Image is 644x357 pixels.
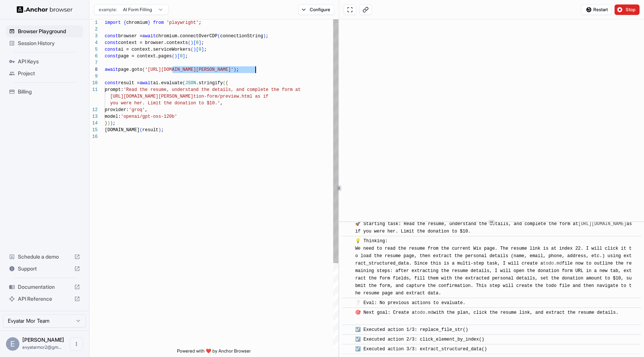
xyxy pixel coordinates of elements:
[140,127,142,133] span: (
[89,86,98,93] div: 11
[201,47,204,52] span: ]
[105,47,118,52] span: const
[89,73,98,80] div: 9
[118,80,140,86] span: result =
[346,336,350,343] span: ​
[105,127,140,133] span: [DOMAIN_NAME]
[263,34,266,39] span: )
[225,80,228,86] span: {
[593,7,608,13] span: Restart
[258,87,300,92] span: lete the form at
[346,237,350,245] span: ​
[89,46,98,53] div: 5
[118,54,172,59] span: page = context.pages
[142,127,158,133] span: result
[70,337,83,351] button: Open menu
[153,20,164,25] span: from
[18,88,80,95] span: Billing
[105,34,118,39] span: const
[105,67,118,72] span: await
[6,25,83,37] div: Browser Playground
[105,20,121,25] span: import
[140,80,153,86] span: await
[193,40,196,45] span: [
[126,20,148,25] span: chromium
[89,113,98,120] div: 13
[626,7,636,13] span: Stop
[89,120,98,127] div: 14
[18,58,80,65] span: API Keys
[174,54,177,59] span: )
[105,40,118,45] span: const
[89,133,98,140] div: 16
[107,121,110,126] span: )
[99,7,117,13] span: example:
[145,67,234,72] span: '[URL][DOMAIN_NAME][PERSON_NAME]'
[89,53,98,60] div: 6
[543,261,562,266] a: todo.md
[156,34,218,39] span: chromium.connectOverCDP
[89,107,98,113] div: 12
[17,6,73,13] img: Anchor Logo
[118,67,142,72] span: page.goto
[6,86,83,98] div: Billing
[18,295,71,303] span: API Reference
[346,299,350,307] span: ​
[89,19,98,26] div: 1
[129,107,145,113] span: 'groq'
[18,283,71,291] span: Documentation
[190,40,193,45] span: )
[142,67,145,72] span: (
[89,33,98,40] div: 3
[199,20,201,25] span: ;
[581,4,612,15] button: Restart
[6,281,83,293] div: Documentation
[105,87,123,92] span: prompt:
[6,293,83,305] div: API Reference
[223,80,225,86] span: (
[105,107,129,113] span: provider:
[578,221,626,227] a: [URL][DOMAIN_NAME]
[346,326,350,334] span: ​
[234,67,236,72] span: )
[236,67,239,72] span: ;
[183,80,185,86] span: (
[355,310,618,323] span: 🎯 Next goal: Create a with the plan, click the resume link, and extract the resume details.
[123,87,258,92] span: 'Read the resume, understand the details, and comp
[161,127,164,133] span: ;
[266,34,268,39] span: ;
[183,54,185,59] span: ]
[18,70,80,77] span: Project
[193,47,196,52] span: )
[105,80,118,86] span: const
[615,4,640,15] button: Stop
[180,54,183,59] span: 0
[185,80,196,86] span: JSON
[18,265,71,272] span: Support
[18,40,80,47] span: Session History
[121,114,177,119] span: 'openai/gpt-oss-120b'
[89,66,98,73] div: 8
[118,40,188,45] span: context = browser.contexts
[105,121,107,126] span: }
[172,54,174,59] span: (
[196,47,199,52] span: [
[142,34,156,39] span: await
[355,300,465,306] span: ❔ Eval: No previous actions to evaluate.
[355,327,468,332] span: ☑️ Executed action 1/3: replace_file_str()
[118,47,190,52] span: ai = context.serviceWorkers
[6,37,83,49] div: Session History
[22,344,61,350] span: evyatarmor2@gmail.com
[89,60,98,66] div: 7
[188,40,190,45] span: (
[118,34,142,39] span: browser =
[113,121,116,126] span: ;
[148,20,150,25] span: }
[346,309,350,316] span: ​
[6,67,83,79] div: Project
[355,347,487,352] span: ☑️ Executed action 3/3: extract_structured_data()
[217,34,220,39] span: (
[18,253,71,260] span: Schedule a demo
[204,47,206,52] span: ;
[344,4,356,15] button: Open in full screen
